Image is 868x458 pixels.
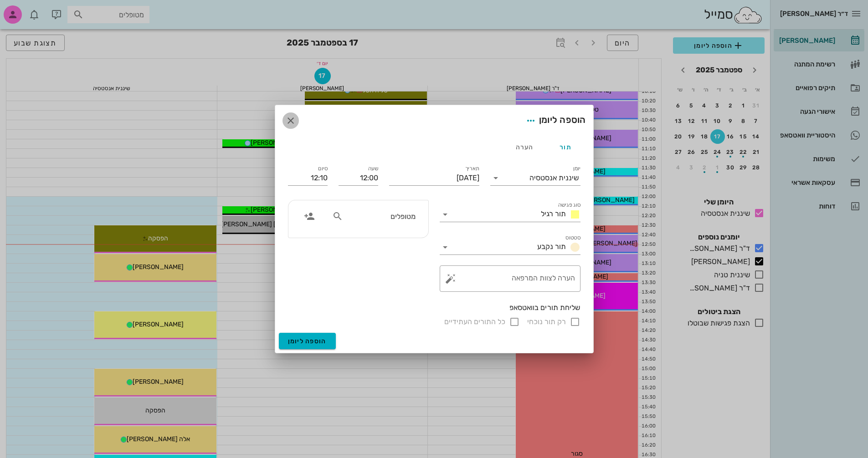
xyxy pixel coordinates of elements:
[529,174,579,182] div: שיננית אנסטסיה
[504,136,545,158] div: הערה
[368,165,378,172] label: שעה
[565,234,580,241] label: סטטוס
[318,165,328,172] label: סיום
[541,209,566,218] span: תור רגיל
[288,303,580,313] div: שליחת תורים בוואטסאפ
[573,165,580,172] label: יומן
[440,240,580,254] div: סטטוסתור נקבע
[537,242,566,251] span: תור נקבע
[523,112,586,129] div: הוספה ליומן
[288,337,327,345] span: הוספה ליומן
[558,202,580,209] label: סוג פגישה
[490,171,580,185] div: יומןשיננית אנסטסיה
[279,333,336,349] button: הוספה ליומן
[465,165,479,172] label: תאריך
[545,136,586,158] div: תור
